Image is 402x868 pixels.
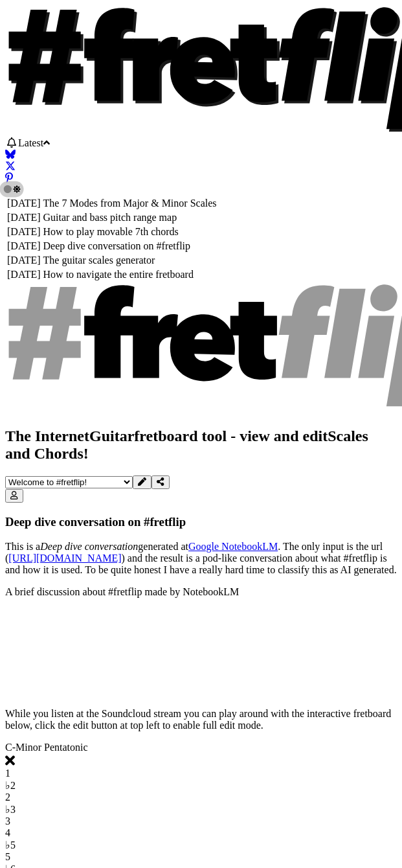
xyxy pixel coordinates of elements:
[5,172,397,184] a: #fretflip at Pinterest
[5,515,397,529] h1: Click to edit
[43,268,218,281] td: How to navigate the entire fretboard
[5,541,397,576] p: This is a generated at . The only input is the url ( ) and the result is a pod-like conversation ...
[6,225,41,238] td: [DATE]
[5,428,397,463] h2: The Internet fretboard tool - view and edit
[6,268,41,281] td: [DATE]
[6,240,41,253] td: [DATE]
[5,586,397,598] div: A brief discussion about #fretflip made by NotebookLM
[133,475,151,489] button: Edit Preset
[5,792,397,803] div: toggle scale degree
[89,428,134,444] span: Guitar
[43,211,218,224] td: Guitar and bass pitch range map
[43,240,218,253] td: Deep dive conversation on #fretflip
[6,197,41,210] td: [DATE]
[5,149,397,161] a: Follow #fretflip at Bluesky
[5,184,18,195] span: Toggle light / dark theme
[8,553,121,564] a: [URL][DOMAIN_NAME]
[5,161,397,172] a: Follow #fretflip at X
[6,197,218,210] tr: How to alter one or two notes in the Major and Minor scales to play the 7 Modes
[5,803,397,816] div: toggle scale degree
[5,768,397,779] div: toggle scale degree
[43,254,218,267] td: The guitar scales generator
[6,211,218,224] tr: A chart showing pitch ranges for different string configurations and tunings
[6,211,41,224] td: [DATE]
[5,598,397,695] iframe: Media Embed
[6,225,218,238] tr: How to play movable 7th chords on guitar
[5,851,397,863] div: toggle scale degree
[6,268,218,281] tr: Note patterns to navigate the entire fretboard
[188,541,278,552] a: Google NotebookLM
[43,197,218,210] td: The 7 Modes from Major & Minor Scales
[18,137,43,148] span: Latest
[5,827,397,839] div: toggle scale degree
[40,541,138,552] em: Deep dive conversation
[5,489,23,503] button: Login
[5,708,397,731] p: While you listen at the Soundcloud stream you can play around with the interactive fretboard belo...
[5,428,368,462] span: Scales and Chords!
[5,476,133,488] select: Preset
[6,240,218,253] tr: Deep dive conversation on #fretflip by Google NotebookLM
[5,839,397,851] div: toggle scale degree
[6,254,218,267] tr: How to create scale and chord charts
[43,225,218,238] td: How to play movable 7th chords
[5,779,397,792] div: toggle scale degree
[5,816,397,827] div: toggle scale degree
[151,475,170,489] button: Share Preset
[6,254,41,267] td: [DATE]
[5,742,88,753] span: C - Minor Pentatonic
